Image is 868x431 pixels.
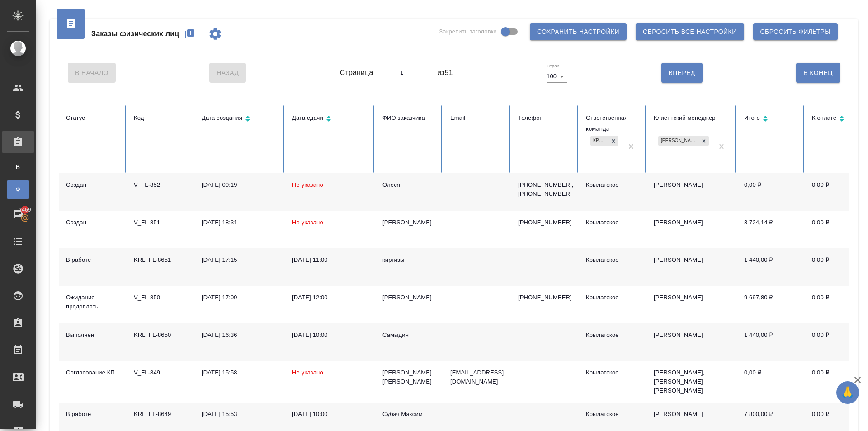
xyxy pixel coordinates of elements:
[382,180,436,189] div: Олеся
[760,26,830,38] span: Сбросить фильтры
[450,113,504,123] div: Email
[134,180,187,189] div: V_FL-852
[646,361,737,403] td: [PERSON_NAME], [PERSON_NAME] [PERSON_NAME]
[636,23,744,40] button: Сбросить все настройки
[382,113,436,123] div: ФИО заказчика
[840,383,855,402] span: 🙏
[437,67,453,78] span: из 51
[202,368,278,377] div: [DATE] 15:58
[547,64,559,68] label: Строк
[737,286,805,323] td: 9 697,80 ₽
[292,256,368,265] div: [DATE] 11:00
[66,410,119,419] div: В работе
[518,113,571,123] div: Телефон
[450,368,504,386] p: [EMAIL_ADDRESS][DOMAIN_NAME]
[669,67,695,79] span: Вперед
[66,368,119,377] div: Согласование КП
[737,211,805,248] td: 3 724,14 ₽
[134,410,187,419] div: KRL_FL-8649
[382,218,436,227] div: [PERSON_NAME]
[586,410,639,419] div: Крылатское
[134,368,187,377] div: V_FL-849
[134,113,187,123] div: Код
[7,180,29,199] a: Ф
[643,26,737,38] span: Сбросить все настройки
[586,331,639,340] div: Крылатское
[292,331,368,340] div: [DATE] 10:00
[518,293,571,302] p: [PHONE_NUMBER]
[202,256,278,265] div: [DATE] 17:15
[382,256,436,265] div: киргизы
[66,293,119,311] div: Ожидание предоплаты
[737,248,805,286] td: 1 440,00 ₽
[439,27,497,36] span: Закрепить заголовки
[646,248,737,286] td: [PERSON_NAME]
[134,293,187,302] div: V_FL-850
[518,180,571,199] p: [PHONE_NUMBER], [PHONE_NUMBER]
[134,218,187,227] div: V_FL-851
[292,113,368,126] div: Сортировка
[654,113,730,123] div: Клиентский менеджер
[737,173,805,211] td: 0,00 ₽
[202,331,278,340] div: [DATE] 16:36
[744,113,797,126] div: Сортировка
[382,410,436,419] div: Субач Максим
[796,63,840,83] button: В Конец
[586,218,639,227] div: Крылатское
[586,293,639,302] div: Крылатское
[382,331,436,340] div: Самыдин
[202,293,278,302] div: [DATE] 17:09
[646,211,737,248] td: [PERSON_NAME]
[292,410,368,419] div: [DATE] 10:00
[13,205,36,214] span: 2469
[586,368,639,377] div: Крылатское
[586,113,639,134] div: Ответственная команда
[134,256,187,265] div: KRL_FL-8651
[547,70,567,83] div: 100
[66,256,119,265] div: В работе
[202,410,278,419] div: [DATE] 15:53
[179,23,201,45] button: Создать
[91,28,179,39] span: Заказы физических лиц
[803,67,833,79] span: В Конец
[202,113,278,126] div: Сортировка
[11,185,25,194] span: Ф
[658,136,699,146] div: [PERSON_NAME]
[537,26,619,38] span: Сохранить настройки
[134,331,187,340] div: KRL_FL-8650
[2,203,34,226] a: 2469
[7,158,29,176] a: В
[836,381,859,404] button: 🙏
[66,331,119,340] div: Выполнен
[382,368,436,386] div: [PERSON_NAME] [PERSON_NAME]
[292,181,323,188] span: Не указано
[586,180,639,189] div: Крылатское
[737,361,805,403] td: 0,00 ₽
[66,218,119,227] div: Создан
[340,67,373,78] span: Страница
[202,218,278,227] div: [DATE] 18:31
[292,293,368,302] div: [DATE] 12:00
[646,323,737,361] td: [PERSON_NAME]
[586,256,639,265] div: Крылатское
[753,23,838,40] button: Сбросить фильтры
[530,23,627,40] button: Сохранить настройки
[737,323,805,361] td: 1 440,00 ₽
[661,63,703,83] button: Вперед
[646,286,737,323] td: [PERSON_NAME]
[202,180,278,189] div: [DATE] 09:19
[66,180,119,189] div: Создан
[292,369,323,376] span: Не указано
[590,136,609,146] div: Крылатское
[382,293,436,302] div: [PERSON_NAME]
[812,113,865,126] div: Сортировка
[11,162,25,171] span: В
[66,113,119,123] div: Статус
[292,219,323,226] span: Не указано
[518,218,571,227] p: [PHONE_NUMBER]
[646,173,737,211] td: [PERSON_NAME]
